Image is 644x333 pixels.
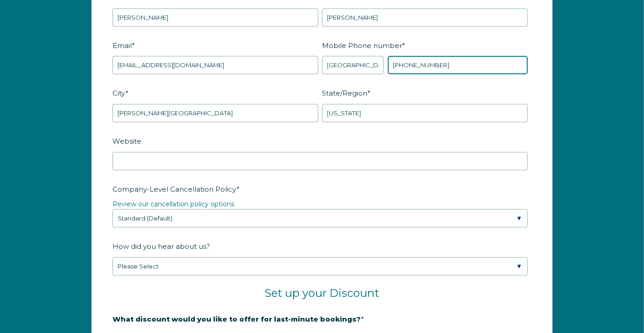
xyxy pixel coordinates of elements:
[113,86,125,100] span: City
[322,86,367,100] span: State/Region
[113,182,236,196] span: Company-Level Cancellation Policy
[322,38,402,53] span: Mobile Phone number
[113,200,234,208] a: Review our cancellation policy options
[265,286,380,300] span: Set up your Discount
[113,239,210,253] span: How did you hear about us?
[113,38,132,53] span: Email
[113,134,141,148] span: Website
[113,315,361,323] strong: What discount would you like to offer for last-minute bookings?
